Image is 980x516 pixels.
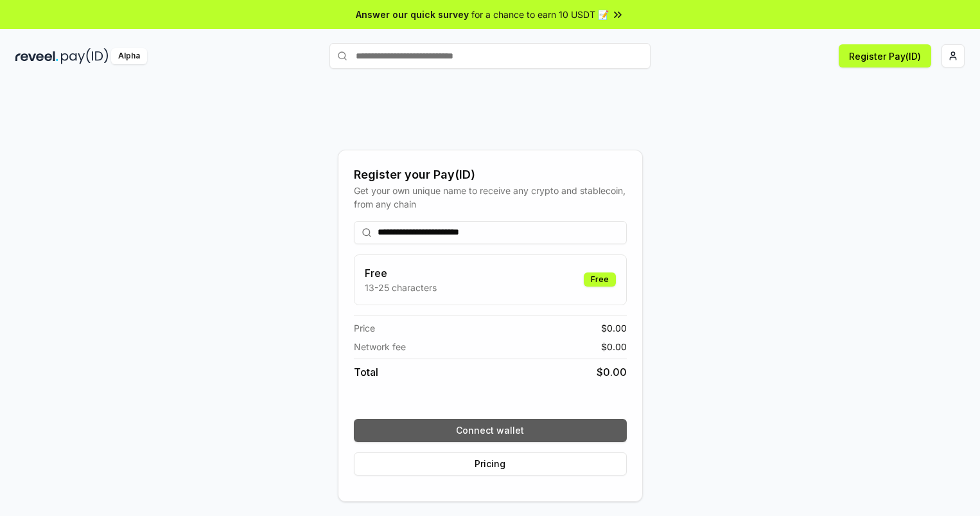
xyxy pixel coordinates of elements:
[597,364,627,380] span: $ 0.00
[354,340,406,353] span: Network fee
[354,321,375,335] span: Price
[354,364,378,380] span: Total
[15,48,58,64] img: reveel_dark
[354,184,627,211] div: Get your own unique name to receive any crypto and stablecoin, from any chain
[601,340,627,353] span: $ 0.00
[354,166,627,184] div: Register your Pay(ID)
[365,281,437,294] p: 13-25 characters
[354,452,627,476] button: Pricing
[356,8,469,21] span: Answer our quick survey
[61,48,109,64] img: pay_id
[365,265,437,281] h3: Free
[601,321,627,335] span: $ 0.00
[111,48,147,64] div: Alpha
[839,44,931,67] button: Register Pay(ID)
[471,8,609,21] span: for a chance to earn 10 USDT 📝
[354,419,627,442] button: Connect wallet
[584,272,616,287] div: Free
